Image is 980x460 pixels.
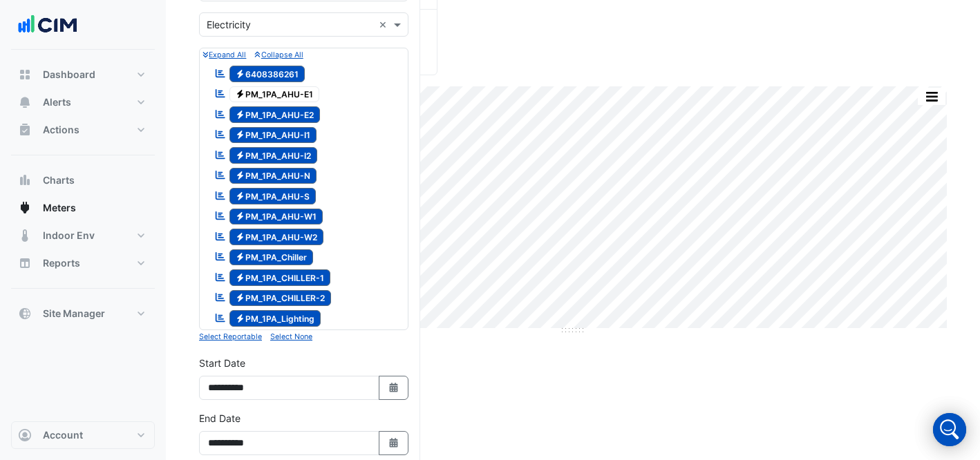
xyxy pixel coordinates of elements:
[270,330,312,343] button: Select None
[18,95,32,109] app-icon: Alerts
[229,106,321,123] span: PM_1PA_AHU-E2
[43,229,95,242] span: Indoor Env
[235,293,245,303] fa-icon: Electricity
[43,123,79,137] span: Actions
[43,201,76,215] span: Meters
[229,310,321,327] span: PM_1PA_Lighting
[11,222,155,249] button: Indoor Env
[18,68,32,82] app-icon: Dashboard
[229,290,332,307] span: PM_1PA_CHILLER-2
[11,116,155,144] button: Actions
[229,147,318,164] span: PM_1PA_AHU-I2
[199,332,262,341] small: Select Reportable
[18,307,32,320] app-icon: Site Manager
[43,173,75,187] span: Charts
[18,256,32,270] app-icon: Reports
[202,48,246,61] button: Expand All
[388,382,400,394] fa-icon: Select Date
[229,66,305,82] span: 6408386261
[235,313,245,323] fa-icon: Electricity
[235,130,245,140] fa-icon: Electricity
[235,89,245,99] fa-icon: Electricity
[214,169,227,181] fa-icon: Reportable
[11,166,155,194] button: Charts
[235,150,245,160] fa-icon: Electricity
[235,252,245,262] fa-icon: Electricity
[214,189,227,201] fa-icon: Reportable
[43,256,80,270] span: Reports
[235,171,245,181] fa-icon: Electricity
[229,229,324,245] span: PM_1PA_AHU-W2
[17,11,79,39] img: Company Logo
[214,108,227,119] fa-icon: Reportable
[11,88,155,116] button: Alerts
[270,332,312,341] small: Select None
[11,249,155,277] button: Reports
[214,312,227,323] fa-icon: Reportable
[18,123,32,137] app-icon: Actions
[214,128,227,140] fa-icon: Reportable
[254,50,303,59] small: Collapse All
[379,17,390,32] span: Clear
[214,251,227,262] fa-icon: Reportable
[235,231,245,242] fa-icon: Electricity
[199,356,245,370] label: Start Date
[235,272,245,282] fa-icon: Electricity
[199,330,262,343] button: Select Reportable
[18,201,32,215] app-icon: Meters
[214,230,227,242] fa-icon: Reportable
[933,413,966,446] div: Open Intercom Messenger
[235,109,245,119] fa-icon: Electricity
[214,88,227,99] fa-icon: Reportable
[229,269,331,286] span: PM_1PA_CHILLER-1
[18,173,32,187] app-icon: Charts
[43,68,95,82] span: Dashboard
[235,211,245,222] fa-icon: Electricity
[214,210,227,222] fa-icon: Reportable
[43,95,71,109] span: Alerts
[11,194,155,222] button: Meters
[229,127,317,144] span: PM_1PA_AHU-I1
[214,291,227,303] fa-icon: Reportable
[235,68,245,79] fa-icon: Electricity
[11,61,155,88] button: Dashboard
[43,428,83,442] span: Account
[254,48,303,61] button: Collapse All
[11,421,155,449] button: Account
[43,307,105,320] span: Site Manager
[918,88,945,105] button: More Options
[235,191,245,201] fa-icon: Electricity
[199,411,241,425] label: End Date
[214,67,227,79] fa-icon: Reportable
[214,271,227,282] fa-icon: Reportable
[229,249,314,266] span: PM_1PA_Chiller
[229,209,323,225] span: PM_1PA_AHU-W1
[214,148,227,160] fa-icon: Reportable
[229,168,317,184] span: PM_1PA_AHU-N
[388,437,400,449] fa-icon: Select Date
[229,188,317,204] span: PM_1PA_AHU-S
[202,50,246,59] small: Expand All
[229,86,320,103] span: PM_1PA_AHU-E1
[11,300,155,327] button: Site Manager
[18,229,32,242] app-icon: Indoor Env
